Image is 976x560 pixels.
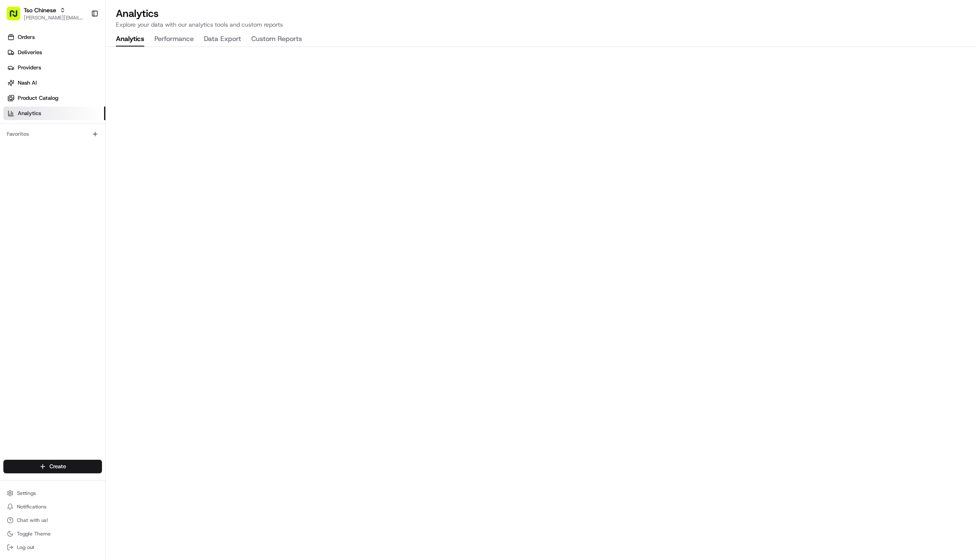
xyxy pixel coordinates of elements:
span: [DATE] [96,132,114,138]
button: [PERSON_NAME][EMAIL_ADDRESS][DOMAIN_NAME] [24,14,84,21]
a: Analytics [3,107,105,120]
img: Gabrielle LeFevre [8,146,22,160]
a: Orders [3,30,105,44]
button: Settings [3,487,102,499]
span: Orders [18,33,35,41]
span: Knowledge Base [17,189,65,198]
h2: Analytics [116,7,966,20]
iframe: Analytics [106,47,976,560]
span: Notifications [17,503,47,510]
button: Data Export [204,32,241,47]
button: Custom Reports [251,32,302,47]
button: Start new chat [144,84,154,94]
button: Toggle Theme [3,528,102,540]
button: Notifications [3,501,102,513]
span: Create [49,463,66,470]
button: Tso Chinese [24,6,56,14]
a: Product Catalog [3,91,105,105]
button: Analytics [116,32,144,47]
a: 💻API Documentation [68,186,139,201]
a: 📗Knowledge Base [5,186,68,201]
button: Create [3,460,102,473]
div: Favorites [3,127,102,141]
span: Chat with us! [17,517,48,524]
span: Pylon [84,210,102,217]
span: • [70,154,73,161]
span: API Documentation [80,189,136,198]
span: Wisdom [PERSON_NAME] [26,132,90,138]
span: Settings [17,490,36,497]
span: • [92,132,95,138]
button: Log out [3,541,102,553]
span: Deliveries [18,49,42,56]
span: Nash AI [18,79,37,87]
button: See all [131,109,154,119]
p: Explore your data with our analytics tools and custom reports [116,20,966,29]
img: 1736555255976-a54dd68f-1ca7-489b-9aae-adbdc363a1c4 [17,132,24,139]
img: Wisdom Oko [8,124,22,140]
a: Deliveries [3,46,105,59]
div: Past conversations [8,110,54,117]
span: [DATE] [75,154,92,161]
div: 💻 [71,190,78,197]
div: 📗 [8,190,15,197]
button: Performance [154,32,194,47]
a: Nash AI [3,76,105,90]
button: Tso Chinese[PERSON_NAME][EMAIL_ADDRESS][DOMAIN_NAME] [3,3,88,24]
span: Toggle Theme [17,530,51,537]
span: [PERSON_NAME] [26,154,69,161]
a: Powered byPylon [60,210,102,217]
button: Chat with us! [3,514,102,526]
span: Product Catalog [18,94,58,102]
span: Analytics [18,110,41,117]
span: Log out [17,544,34,551]
span: Providers [18,64,41,71]
a: Providers [3,61,105,74]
